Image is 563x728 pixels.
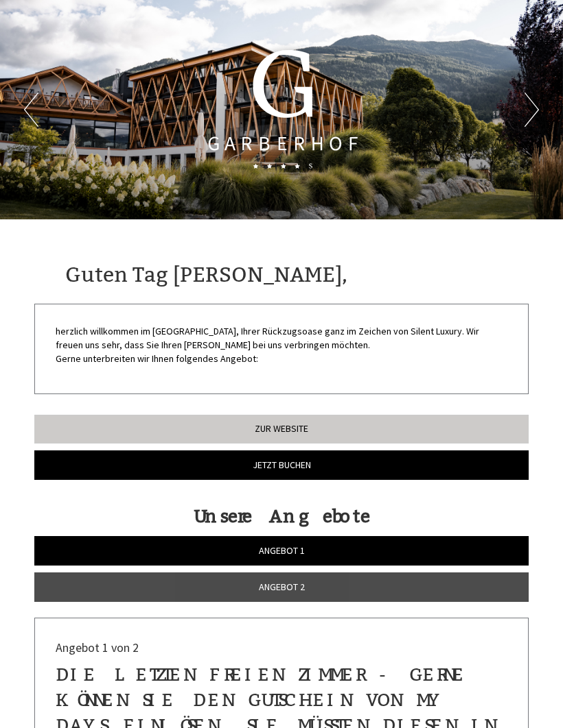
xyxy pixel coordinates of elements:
a: Zur Website [34,415,529,444]
span: Angebot 2 [259,581,305,593]
div: Unsere Angebote [34,504,529,529]
button: Previous [24,93,38,127]
h1: Guten Tag [PERSON_NAME], [65,264,347,287]
span: Angebot 1 von 2 [56,640,139,655]
p: herzlich willkommen im [GEOGRAPHIC_DATA], Ihrer Rückzugsoase ganz im Zeichen von Silent Luxury. W... [56,325,507,366]
span: Angebot 1 [259,544,305,557]
a: Jetzt buchen [34,450,529,480]
button: Next [525,93,539,127]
